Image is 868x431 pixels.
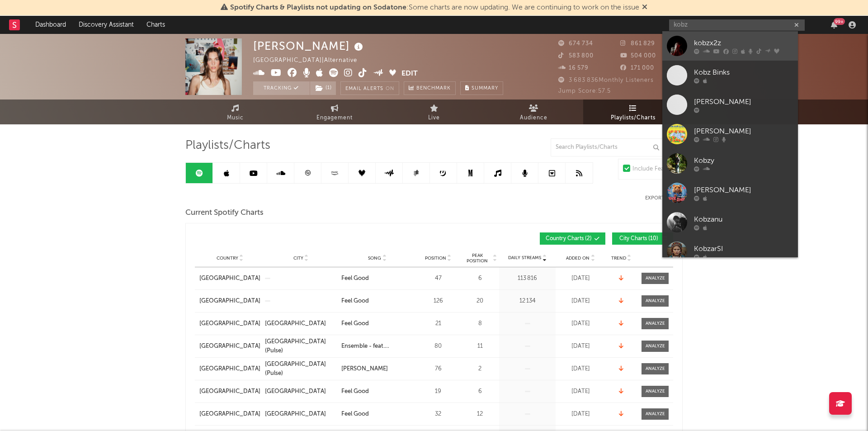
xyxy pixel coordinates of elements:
span: Current Spotify Charts [185,208,264,218]
div: [DATE] [558,274,603,283]
button: Country Charts(2) [540,232,605,245]
span: Daily Streams [508,255,541,261]
span: City [293,256,303,261]
div: 11 [463,342,497,351]
span: Playlists/Charts [185,140,270,151]
div: [DATE] [558,387,603,396]
div: 6 [463,274,497,283]
a: Feel Good [341,319,413,328]
span: Jump Score: 57.5 [558,88,611,94]
a: Music [185,99,285,124]
a: [GEOGRAPHIC_DATA] (Pulse) [265,360,337,378]
div: [PERSON_NAME] [694,126,793,137]
span: Spotify Charts & Playlists not updating on Sodatone [230,4,406,11]
span: ( 1 ) [310,81,336,95]
div: Ensemble - feat. [PERSON_NAME] [341,342,413,351]
button: Tracking [253,81,310,95]
div: 6 [463,387,497,396]
a: Feel Good [341,410,413,419]
div: [PERSON_NAME] [253,38,365,53]
em: On [386,86,394,91]
input: Search for artists [669,19,805,31]
span: 504 000 [621,53,656,59]
div: Feel Good [341,410,369,419]
div: [GEOGRAPHIC_DATA] | Alternative [253,55,368,66]
a: [GEOGRAPHIC_DATA] [265,319,337,328]
a: Charts [140,16,171,34]
a: Discovery Assistant [72,16,140,34]
a: Kobzanu [662,208,798,237]
a: [GEOGRAPHIC_DATA] [199,387,260,396]
div: 32 [418,410,458,419]
div: 2 [463,365,497,374]
a: Feel Good [341,274,413,283]
span: City Charts ( 10 ) [618,236,660,242]
a: Playlists/Charts [583,99,683,124]
a: [GEOGRAPHIC_DATA] [199,274,260,283]
a: kobzx2z [662,31,798,61]
span: Country [217,256,238,261]
div: kobzx2z [694,38,793,48]
div: Include Features [632,164,678,175]
div: [GEOGRAPHIC_DATA] [199,319,260,328]
span: Dismiss [642,4,647,11]
a: Dashboard [29,16,72,34]
div: 47 [418,274,458,283]
span: Music [227,113,244,123]
div: [PERSON_NAME] [694,185,793,195]
div: 76 [418,365,458,374]
button: Email AlertsOn [340,81,399,95]
div: Feel Good [341,297,369,306]
div: 20 [463,297,497,306]
a: Audience [484,99,583,124]
a: Feel Good [341,297,413,306]
a: [PERSON_NAME] [341,365,413,374]
div: [DATE] [558,297,603,306]
button: Summary [460,81,503,95]
span: Added On [566,256,590,261]
a: [PERSON_NAME] [662,119,798,149]
div: [GEOGRAPHIC_DATA] [265,387,326,396]
div: 19 [418,387,458,396]
div: 12 134 [501,297,553,306]
div: [DATE] [558,342,603,351]
span: : Some charts are now updating. We are continuing to work on the issue [230,4,639,11]
div: Feel Good [341,274,369,283]
div: 21 [418,319,458,328]
input: Search Playlists/Charts [551,138,664,156]
div: [PERSON_NAME] [341,365,388,374]
span: Peak Position [463,253,491,264]
button: (1) [310,81,336,95]
div: [DATE] [558,365,603,374]
span: Country Charts ( 2 ) [546,236,592,242]
a: Kobzy [662,149,798,178]
span: 861 829 [621,41,656,47]
div: Kobz Binks [694,67,793,78]
span: Song [368,256,381,261]
div: [GEOGRAPHIC_DATA] [199,365,260,374]
a: [GEOGRAPHIC_DATA] [199,297,260,306]
span: Summary [472,86,498,91]
span: Position [425,256,446,261]
span: 16 579 [558,65,589,71]
a: Feel Good [341,387,413,396]
div: [GEOGRAPHIC_DATA] [265,319,326,328]
a: [GEOGRAPHIC_DATA] [265,410,337,419]
a: KobzarSI [662,237,798,266]
span: Benchmark [416,83,451,94]
span: 583 800 [558,53,594,59]
button: Edit [402,68,418,80]
a: Live [384,99,484,124]
a: Engagement [285,99,384,124]
span: 674 734 [558,41,593,47]
div: 99 + [834,18,845,25]
a: [GEOGRAPHIC_DATA] (Pulse) [265,337,337,355]
a: [PERSON_NAME] [662,90,798,119]
div: 126 [418,297,458,306]
div: Kobzanu [694,214,793,225]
